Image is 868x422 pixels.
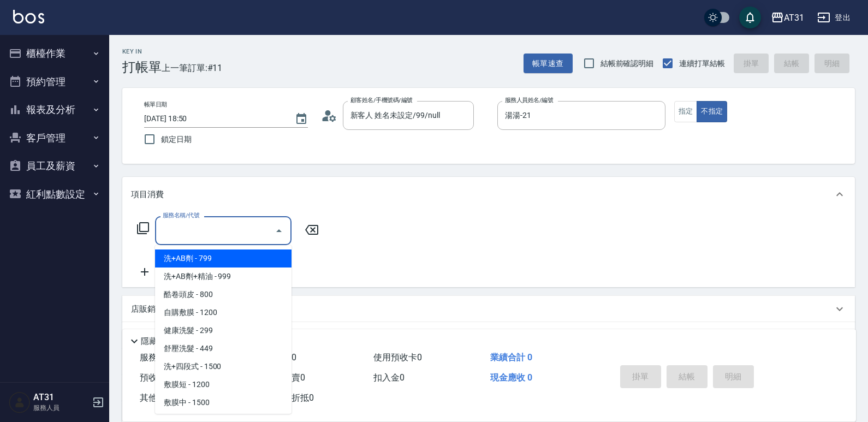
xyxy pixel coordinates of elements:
[813,8,855,28] button: 登出
[155,286,292,304] span: 酷卷頭皮 - 800
[679,58,725,69] span: 連續打單結帳
[122,322,855,348] div: 預收卡販賣
[155,376,292,394] span: 敷膜短 - 1200
[674,101,698,122] button: 指定
[140,352,180,362] span: 服務消費 0
[373,372,405,383] span: 扣入金 0
[161,134,192,145] span: 鎖定日期
[4,39,105,68] button: 櫃檯作業
[4,124,105,152] button: 客戶管理
[33,392,89,403] h5: AT31
[131,304,164,315] p: 店販銷售
[270,222,288,240] button: Close
[140,393,197,403] span: 其他付款方式 0
[350,96,413,104] label: 顧客姓名/手機號碼/編號
[122,48,162,55] h2: Key In
[131,189,164,200] p: 項目消費
[4,180,105,209] button: 紅利點數設定
[739,7,761,28] button: save
[9,391,31,413] img: Person
[13,10,44,23] img: Logo
[140,372,188,383] span: 預收卡販賣 0
[524,54,573,74] button: 帳單速查
[141,336,190,347] p: 隱藏業績明細
[601,58,654,69] span: 結帳前確認明細
[122,177,855,212] div: 項目消費
[144,110,284,128] input: YYYY/MM/DD hh:mm
[373,352,422,362] span: 使用預收卡 0
[784,11,804,25] div: AT31
[163,211,199,219] label: 服務名稱/代號
[162,61,223,75] span: 上一筆訂單:#11
[122,296,855,322] div: 店販銷售
[155,322,292,340] span: 健康洗髮 - 299
[4,68,105,96] button: 預約管理
[155,268,292,286] span: 洗+AB劑+精油 - 999
[490,372,532,383] span: 現金應收 0
[144,100,167,109] label: 帳單日期
[155,340,292,358] span: 舒壓洗髮 - 449
[122,60,162,75] h3: 打帳單
[4,152,105,180] button: 員工及薪資
[33,403,89,413] p: 服務人員
[155,394,292,412] span: 敷膜中 - 1500
[4,96,105,124] button: 報表及分析
[766,7,808,29] button: AT31
[155,304,292,322] span: 自購敷膜 - 1200
[505,96,553,104] label: 服務人員姓名/編號
[697,101,727,122] button: 不指定
[490,352,532,362] span: 業績合計 0
[155,249,292,268] span: 洗+AB劑 - 799
[155,358,292,376] span: 洗+四段式 - 1500
[288,106,314,132] button: Choose date, selected date is 2025-08-22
